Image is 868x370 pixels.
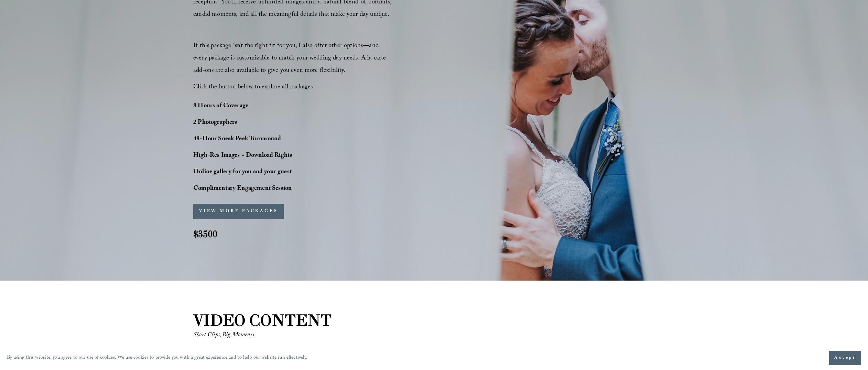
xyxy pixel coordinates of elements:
[193,228,217,240] strong: $3500
[193,82,314,93] span: Click the button below to explore all packages.
[193,118,237,128] strong: 2 Photographers
[834,355,856,361] span: Accept
[193,101,248,112] strong: 8 Hours of Coverage
[193,330,254,341] em: Short Clips, Big Moments
[193,151,292,161] strong: High-Res Images + Download Rights
[193,134,281,145] strong: 48-Hour Sneak Peek Turnaround
[829,351,861,365] button: Accept
[193,167,292,178] strong: Online gallery for you and your guest
[193,41,388,76] span: If this package isn’t the right fit for you, I also offer other options—and every package is cust...
[193,204,284,219] button: VIEW MORE PACKAGES
[193,311,332,330] strong: VIDEO CONTENT
[193,184,292,194] strong: Complimentary Engagement Session
[7,353,308,363] p: By using this website, you agree to our use of cookies. We use cookies to provide you with a grea...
